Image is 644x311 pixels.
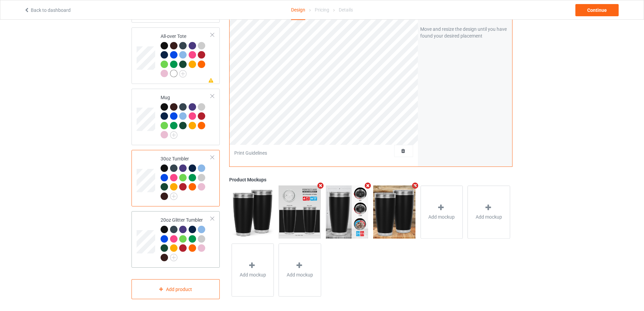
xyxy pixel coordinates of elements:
span: Add mockup [240,272,266,279]
div: Design [291,0,305,20]
div: All-over Tote [161,33,211,77]
img: regular.jpg [279,186,321,239]
img: regular.jpg [326,186,368,239]
div: Mug [132,89,220,145]
div: Details [339,0,353,19]
div: Pricing [315,0,329,19]
div: Product Mockups [229,177,512,183]
div: Move and resize the design until you have found your desired placement [420,26,510,40]
div: 20oz Glitter Tumbler [161,217,211,261]
i: Remove mockup [364,182,372,190]
div: 20oz Glitter Tumbler [132,211,220,268]
i: Remove mockup [316,182,325,190]
div: Mug [161,94,211,138]
div: Add mockup [468,186,510,239]
div: Print Guidelines [234,150,267,157]
i: Remove mockup [411,182,419,190]
span: Add mockup [476,214,502,221]
img: regular.jpg [373,186,415,239]
div: Continue [575,4,619,16]
img: regular.jpg [232,186,274,239]
span: Add mockup [428,214,455,221]
div: All-over Tote [132,27,220,84]
div: 30oz Tumbler [132,150,220,206]
img: svg+xml;base64,PD94bWwgdmVyc2lvbj0iMS4wIiBlbmNvZGluZz0iVVRGLTgiPz4KPHN2ZyB3aWR0aD0iMjJweCIgaGVpZ2... [179,70,187,77]
span: Add mockup [287,272,313,279]
div: Add mockup [232,244,274,297]
div: Add product [132,279,220,299]
img: svg+xml;base64,PD94bWwgdmVyc2lvbj0iMS4wIiBlbmNvZGluZz0iVVRGLTgiPz4KPHN2ZyB3aWR0aD0iMjJweCIgaGVpZ2... [170,193,177,200]
div: Add mockup [421,186,463,239]
img: svg+xml;base64,PD94bWwgdmVyc2lvbj0iMS4wIiBlbmNvZGluZz0iVVRGLTgiPz4KPHN2ZyB3aWR0aD0iMjJweCIgaGVpZ2... [170,131,177,139]
a: Back to dashboard [24,7,71,13]
div: 30oz Tumbler [161,155,211,199]
div: Add mockup [279,244,321,297]
img: svg+xml;base64,PD94bWwgdmVyc2lvbj0iMS4wIiBlbmNvZGluZz0iVVRGLTgiPz4KPHN2ZyB3aWR0aD0iMjJweCIgaGVpZ2... [170,254,177,261]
